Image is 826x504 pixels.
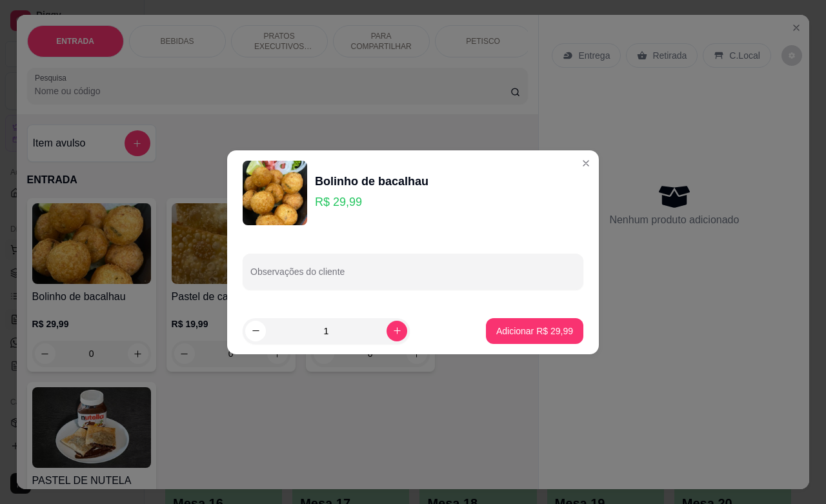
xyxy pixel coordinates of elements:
button: decrease-product-quantity [245,321,266,341]
img: product-image [243,161,307,225]
div: Bolinho de bacalhau [315,172,428,190]
button: increase-product-quantity [387,321,407,341]
button: Close [576,153,596,174]
p: Adicionar R$ 29,99 [496,325,573,338]
p: R$ 29,99 [315,193,428,211]
button: Adicionar R$ 29,99 [486,318,583,344]
input: Observações do cliente [250,270,576,283]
